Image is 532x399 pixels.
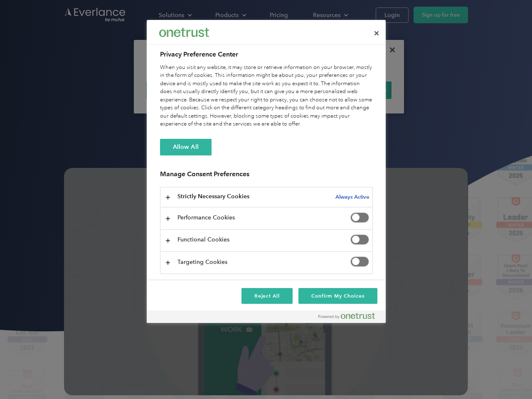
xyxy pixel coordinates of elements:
[160,64,373,128] div: When you visit any website, it may store or retrieve information on your browser, mostly in the f...
[241,288,293,304] button: Reject All
[160,139,212,155] button: Allow All
[298,288,377,304] button: Confirm My Choices
[159,24,209,41] div: Everlance
[147,20,386,323] div: Privacy Preference Center
[61,49,103,67] input: Submit
[159,28,209,37] img: Everlance
[160,170,373,183] h3: Manage Consent Preferences
[318,313,382,323] a: Powered by OneTrust Opens in a new Tab
[318,313,375,319] img: Powered by OneTrust Opens in a new Tab
[147,20,386,323] div: Preference center
[367,24,386,42] button: Close
[160,49,373,59] h2: Privacy Preference Center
